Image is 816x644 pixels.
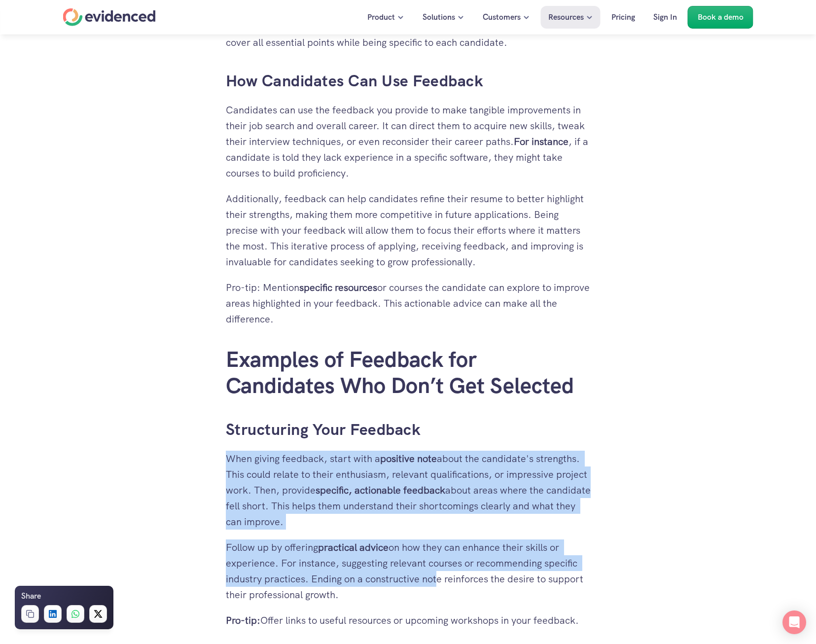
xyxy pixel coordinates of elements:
[483,11,521,24] p: Customers
[226,191,591,270] p: Additionally, feedback can help candidates refine their resume to better highlight their strength...
[423,11,455,24] p: Solutions
[514,135,568,148] strong: For instance
[548,11,584,24] p: Resources
[226,70,591,92] h3: How Candidates Can Use Feedback
[63,8,156,26] a: Home
[226,280,591,327] p: Pro-tip: Mention or courses the candidate can explore to improve areas highlighted in your feedba...
[226,539,591,603] p: Follow up by offering on how they can enhance their skills or experience. For instance, suggestin...
[226,451,591,530] p: When giving feedback, start with a about the candidate's strengths. This could relate to their en...
[782,610,806,634] div: Open Intercom Messenger
[226,614,260,627] strong: Pro-tip:
[226,612,591,628] p: Offer links to useful resources or upcoming workshops in your feedback.
[299,281,377,294] strong: specific resources
[646,6,684,29] a: Sign In
[318,541,389,554] strong: practical advice
[604,6,642,29] a: Pricing
[611,11,635,24] p: Pricing
[226,102,591,181] p: Candidates can use the feedback you provide to make tangible improvements in their job search and...
[653,11,677,24] p: Sign In
[698,11,744,24] p: Book a demo
[380,452,437,465] strong: positive note
[367,11,395,24] p: Product
[21,590,41,603] h6: Share
[688,6,753,29] a: Book a demo
[316,484,445,497] strong: specific, actionable feedback
[226,419,591,441] h3: Structuring Your Feedback
[226,347,591,399] h2: Examples of Feedback for Candidates Who Don’t Get Selected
